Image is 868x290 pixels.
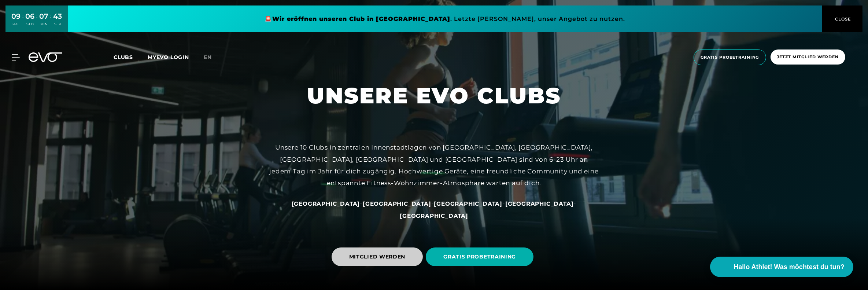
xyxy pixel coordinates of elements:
[23,12,24,31] div: :
[114,54,148,60] a: Clubs
[505,200,574,207] a: [GEOGRAPHIC_DATA]
[40,22,49,27] div: MIN
[204,54,212,60] span: en
[434,200,503,207] span: [GEOGRAPHIC_DATA]
[269,142,599,189] div: Unsere 10 Clubs in zentralen Innenstadtlagen von [GEOGRAPHIC_DATA], [GEOGRAPHIC_DATA], [GEOGRAPHI...
[349,253,406,261] span: MITGLIED WERDEN
[691,49,768,65] a: Gratis Probetraining
[53,11,62,22] div: 43
[26,22,35,27] div: STD
[307,81,561,110] h1: UNSERE EVO CLUBS
[768,49,847,65] a: Jetzt Mitglied werden
[292,200,360,207] span: [GEOGRAPHIC_DATA]
[114,54,133,60] span: Clubs
[40,11,49,22] div: 07
[434,200,503,207] a: [GEOGRAPHIC_DATA]
[734,262,845,272] span: Hallo Athlet! Was möchtest du tun?
[701,54,759,60] span: Gratis Probetraining
[834,16,852,22] span: CLOSE
[269,198,599,221] div: - - - -
[51,12,52,31] div: :
[53,22,62,27] div: SEK
[332,242,426,272] a: MITGLIED WERDEN
[26,11,35,22] div: 06
[822,5,863,32] button: CLOSE
[11,11,21,22] div: 09
[505,200,574,207] span: [GEOGRAPHIC_DATA]
[204,53,221,62] a: en
[400,212,468,219] a: [GEOGRAPHIC_DATA]
[777,54,839,60] span: Jetzt Mitglied werden
[363,200,431,207] span: [GEOGRAPHIC_DATA]
[37,12,38,31] div: :
[148,54,189,60] a: MYEVO LOGIN
[426,242,536,272] a: GRATIS PROBETRAINING
[292,200,360,207] a: [GEOGRAPHIC_DATA]
[443,253,516,261] span: GRATIS PROBETRAINING
[11,22,21,27] div: TAGE
[363,200,431,207] a: [GEOGRAPHIC_DATA]
[710,257,853,277] button: Hallo Athlet! Was möchtest du tun?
